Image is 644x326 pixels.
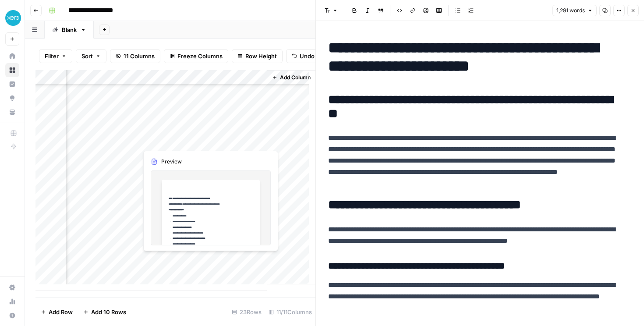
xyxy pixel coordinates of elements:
[76,49,106,63] button: Sort
[5,280,19,294] a: Settings
[110,49,160,63] button: 11 Columns
[91,308,126,316] span: Add 10 Rows
[124,52,155,60] span: 11 Columns
[245,52,277,60] span: Row Height
[265,305,315,319] div: 11/11 Columns
[552,5,597,16] button: 1,291 words
[5,91,19,105] a: Opportunities
[45,21,94,39] a: Blank
[164,49,228,63] button: Freeze Columns
[5,49,19,63] a: Home
[300,52,315,60] span: Undo
[78,305,131,319] button: Add 10 Rows
[81,52,93,60] span: Sort
[5,308,19,322] button: Help + Support
[286,49,320,63] button: Undo
[5,10,21,26] img: XeroOps Logo
[280,74,311,81] span: Add Column
[45,52,59,60] span: Filter
[5,77,19,91] a: Insights
[556,7,585,14] span: 1,291 words
[5,294,19,308] a: Usage
[49,308,73,316] span: Add Row
[39,49,72,63] button: Filter
[5,105,19,119] a: Your Data
[5,63,19,77] a: Browse
[62,25,77,34] div: Blank
[5,7,19,29] button: Workspace: XeroOps
[177,52,223,60] span: Freeze Columns
[35,305,78,319] button: Add Row
[269,72,314,83] button: Add Column
[228,305,265,319] div: 23 Rows
[232,49,283,63] button: Row Height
